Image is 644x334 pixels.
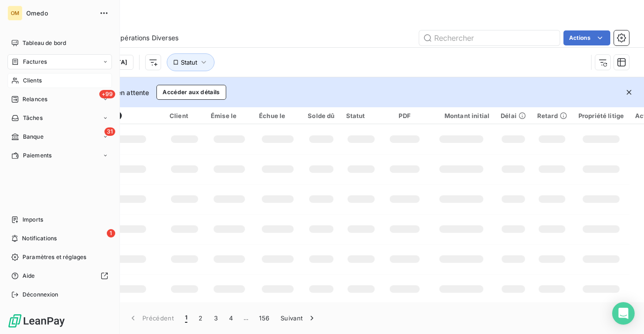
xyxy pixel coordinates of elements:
span: Paiements [23,151,52,160]
span: Imports [22,215,43,224]
div: PDF [387,112,422,119]
span: +99 [99,90,115,98]
span: Déconnexion [22,290,59,299]
button: 156 [253,308,275,328]
a: Aide [7,268,112,283]
span: Tâches [23,114,43,122]
button: 3 [208,308,223,328]
div: Solde dû [308,112,334,119]
div: Client [170,112,200,119]
span: Banque [23,133,44,141]
div: Délai [501,112,526,119]
span: Factures [23,58,47,66]
span: Relances [22,95,47,104]
span: Tableau de bord [22,39,66,47]
span: Paramètres et réglages [22,253,86,261]
div: Propriété litige [578,112,624,119]
img: Logo LeanPay [7,313,66,328]
div: Open Intercom Messenger [612,302,635,325]
button: Suivant [275,308,322,328]
button: 1 [179,308,193,328]
div: Retard [537,112,567,119]
span: 1 [107,229,115,238]
div: Statut [346,112,377,119]
input: Rechercher [419,30,560,45]
span: 1 [185,313,187,323]
span: Aide [22,272,35,280]
div: Émise le [211,112,248,119]
span: Opérations Diverses [115,33,178,43]
span: Omedo [26,9,94,17]
div: OM [7,6,22,21]
button: 4 [223,308,238,328]
button: Précédent [123,308,179,328]
div: Montant initial [433,112,489,119]
button: Statut [167,53,215,71]
span: Clients [23,76,42,85]
span: Notifications [22,234,57,243]
button: 2 [193,308,208,328]
button: Accéder aux détails [156,85,226,100]
span: Statut [181,59,197,66]
button: Actions [563,30,610,45]
div: Échue le [259,112,296,119]
span: … [238,311,253,326]
span: 31 [104,127,115,136]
